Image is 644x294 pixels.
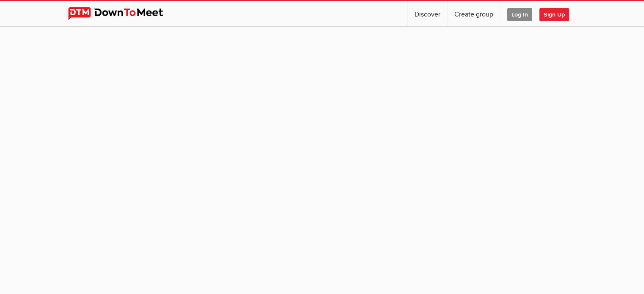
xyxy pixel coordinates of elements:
[539,8,569,21] span: Sign Up
[408,1,447,26] a: Discover
[539,1,576,26] a: Sign Up
[507,8,532,21] span: Log In
[68,7,176,20] img: DownToMeet
[448,1,500,26] a: Create group
[500,1,539,26] a: Log In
